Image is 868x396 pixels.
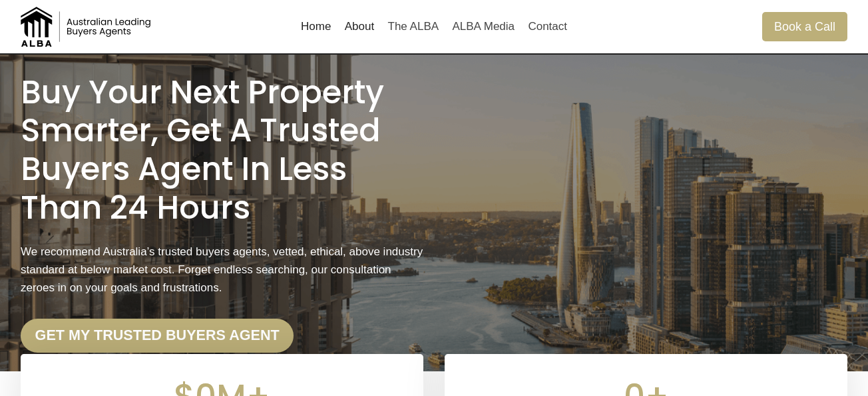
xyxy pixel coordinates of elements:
p: We recommend Australia’s trusted buyers agents, vetted, ethical, above industry standard at below... [21,243,423,297]
img: Australian Leading Buyers Agents [21,7,154,47]
a: About [338,11,381,43]
nav: Primary Navigation [294,11,574,43]
strong: Get my trusted Buyers Agent [35,327,280,343]
a: ALBA Media [445,11,521,43]
a: Home [294,11,338,43]
h1: Buy Your Next Property Smarter, Get a Trusted Buyers Agent in less than 24 Hours [21,73,423,227]
a: Get my trusted Buyers Agent [21,319,294,353]
a: Book a Call [762,12,847,41]
a: Contact [521,11,574,43]
a: The ALBA [381,11,445,43]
